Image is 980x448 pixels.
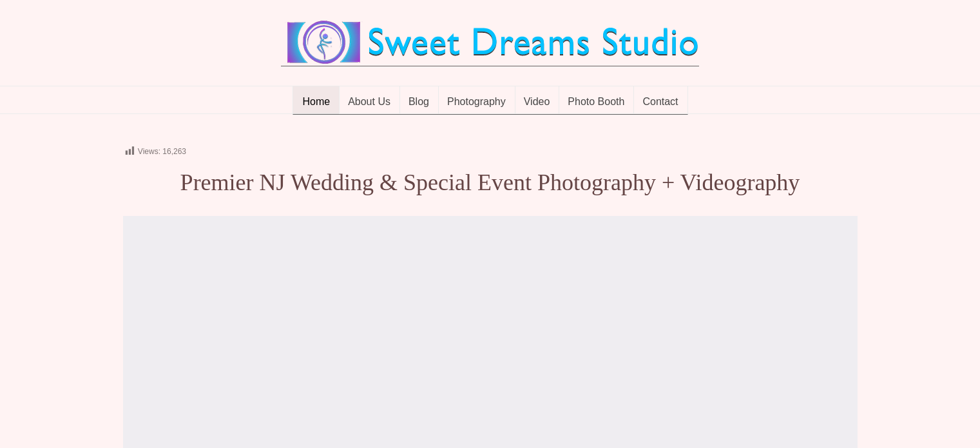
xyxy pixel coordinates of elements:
a: Contact [633,86,687,115]
span: 16,263 [162,147,186,156]
span: About Us [348,96,390,109]
img: Best Wedding Event Photography Photo Booth Videography NJ NY [281,19,699,66]
span: Photo Booth [568,96,624,109]
span: Views: [138,147,160,156]
a: Blog [399,86,439,115]
a: About Us [339,86,400,115]
span: Video [524,96,550,109]
span: Photography [447,96,506,109]
span: Premier NJ Wedding & Special Event Photography + Videography [180,170,800,195]
a: Video [515,86,560,115]
a: Photo Booth [559,86,634,115]
a: Photography [438,86,515,115]
span: Blog [408,96,429,109]
a: Home [293,86,340,115]
span: Contact [642,96,678,109]
span: Home [302,96,330,109]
